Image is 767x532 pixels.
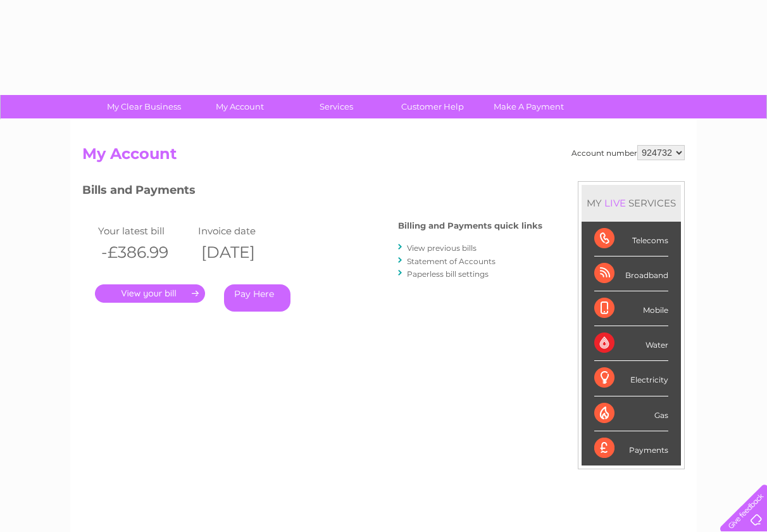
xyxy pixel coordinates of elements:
th: [DATE] [195,239,295,265]
div: Account number [571,145,685,160]
div: MY SERVICES [582,185,681,221]
a: . [95,284,205,303]
td: Your latest bill [95,222,195,239]
div: Electricity [594,361,668,396]
div: Water [594,326,668,361]
a: Paperless bill settings [407,269,489,279]
a: My Account [188,95,292,118]
a: Customer Help [380,95,485,118]
a: Services [284,95,389,118]
th: -£386.99 [95,239,195,265]
a: Pay Here [224,284,290,312]
h4: Billing and Payments quick links [398,221,542,231]
div: Mobile [594,291,668,326]
a: View previous bills [407,243,477,253]
div: Payments [594,431,668,465]
a: My Clear Business [92,95,196,118]
td: Invoice date [195,222,295,239]
a: Make A Payment [477,95,581,118]
a: Statement of Accounts [407,256,496,266]
h3: Bills and Payments [82,181,542,203]
div: Telecoms [594,222,668,256]
div: Gas [594,396,668,431]
div: LIVE [602,197,628,209]
h2: My Account [82,145,685,169]
div: Broadband [594,256,668,291]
